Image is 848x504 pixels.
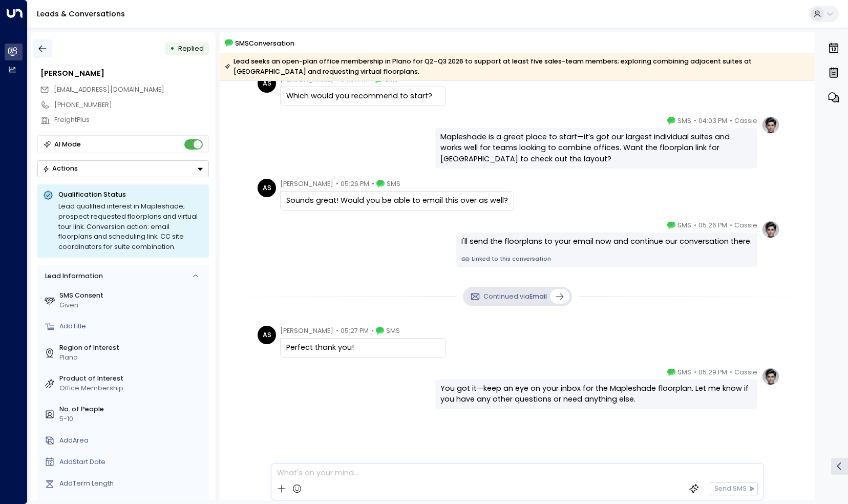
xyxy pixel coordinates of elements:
[59,353,205,363] div: Plano
[336,326,338,336] span: •
[54,85,164,94] span: [EMAIL_ADDRESS][DOMAIN_NAME]
[730,116,732,126] span: •
[37,9,125,19] a: Leads & Conversations
[59,384,205,393] div: Office Membership
[286,91,440,102] div: Which would you recommend to start?
[734,367,757,377] span: Cassie
[387,179,400,189] span: SMS
[59,405,205,414] label: No. of People
[225,56,809,77] div: Lead seeks an open-plan office membership in Plano for Q2–Q3 2026 to support at least five sales-...
[341,179,369,189] span: 05:26 PM
[258,179,276,197] div: AS
[59,301,205,310] div: Given
[734,220,757,230] span: Cassie
[59,322,205,331] div: AddTitle
[698,367,727,377] span: 05:29 PM
[371,326,374,336] span: •
[461,255,752,263] a: Linked to this conversation
[730,367,732,377] span: •
[43,164,78,173] div: Actions
[761,220,780,239] img: profile-logo.png
[677,367,691,377] span: SMS
[59,436,205,446] div: AddArea
[54,115,209,125] div: FreightPlus
[336,179,338,189] span: •
[37,160,209,177] button: Actions
[58,190,203,199] p: Qualification Status
[258,74,276,93] div: AS
[54,100,209,110] div: [PHONE_NUMBER]
[258,326,276,344] div: AS
[59,374,205,384] label: Product of Interest
[730,220,732,230] span: •
[440,383,752,405] div: You got it—keep an eye on your inbox for the Mapleshade floorplan. Let me know if you have any ot...
[235,38,294,49] span: SMS Conversation
[58,201,203,252] div: Lead qualified interest in Mapleshade; prospect requested floorplans and virtual tour link. Conve...
[386,326,400,336] span: SMS
[286,195,508,206] div: Sounds great! Would you be able to email this over as well?
[37,160,209,177] div: Button group with a nested menu
[440,132,752,165] div: Mapleshade is a great place to start—it’s got our largest individual suites and works well for te...
[461,236,752,247] div: I'll send the floorplans to your email now and continue our conversation there.
[761,367,780,386] img: profile-logo.png
[41,271,102,281] div: Lead Information
[694,367,696,377] span: •
[529,292,547,301] span: Email
[170,40,175,57] div: •
[59,414,205,424] div: 5-10
[694,116,696,126] span: •
[372,179,374,189] span: •
[341,326,369,336] span: 05:27 PM
[59,457,205,467] div: AddStart Date
[280,326,333,336] span: [PERSON_NAME]
[54,85,164,95] span: asedaka@freightplus.io
[761,116,780,134] img: profile-logo.png
[698,220,727,230] span: 05:26 PM
[40,68,209,79] div: [PERSON_NAME]
[59,291,205,301] label: SMS Consent
[280,179,333,189] span: [PERSON_NAME]
[677,220,691,230] span: SMS
[178,44,204,53] span: Replied
[698,116,727,126] span: 04:03 PM
[483,292,547,302] p: Continued via
[694,220,696,230] span: •
[734,116,757,126] span: Cassie
[54,139,81,150] div: AI Mode
[59,479,205,489] div: AddTerm Length
[286,342,440,353] div: Perfect thank you!
[677,116,691,126] span: SMS
[59,343,205,353] label: Region of Interest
